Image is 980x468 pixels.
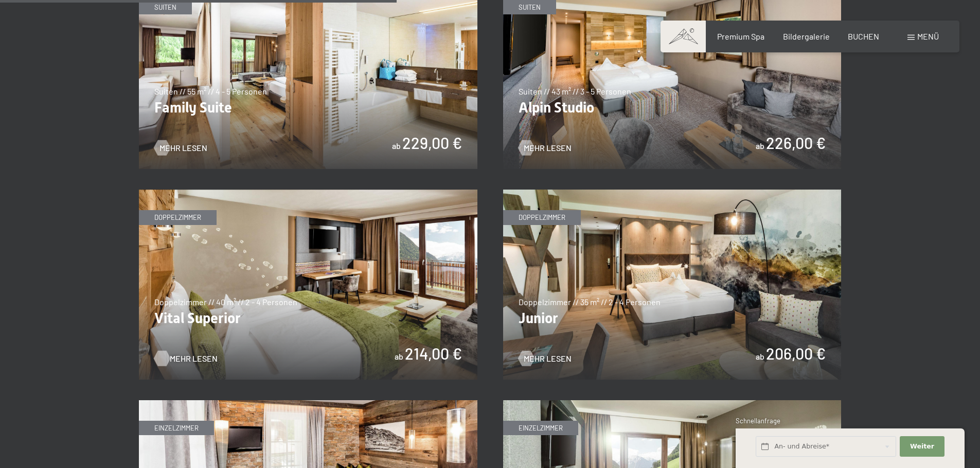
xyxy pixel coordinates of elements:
span: Schnellanfrage [736,417,780,425]
span: Mehr Lesen [524,142,572,154]
a: Single Alpin [139,401,477,407]
a: Vital Superior [139,190,477,196]
a: BUCHEN [848,31,879,41]
a: Mehr Lesen [154,142,207,154]
a: Mehr Lesen [519,353,572,364]
a: Mehr Lesen [154,353,207,364]
a: Bildergalerie [783,31,830,41]
span: Mehr Lesen [159,142,207,154]
a: Premium Spa [717,31,764,41]
img: Vital Superior [139,190,477,380]
span: Mehr Lesen [170,353,218,364]
span: Menü [917,31,939,41]
a: Mehr Lesen [519,142,572,154]
a: Single Superior [503,401,842,407]
img: Junior [503,190,842,380]
button: Weiter [900,436,944,457]
span: Mehr Lesen [524,353,572,364]
span: Weiter [910,442,934,451]
a: Junior [503,190,842,196]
